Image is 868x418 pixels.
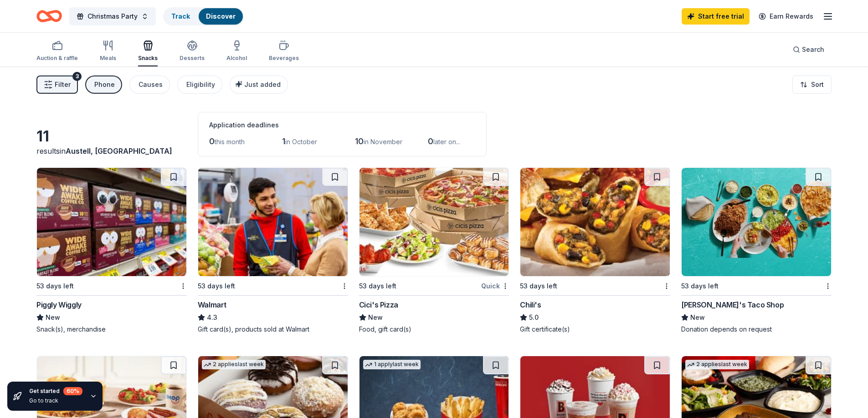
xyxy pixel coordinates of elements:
span: New [46,312,60,323]
div: 11 [36,127,187,146]
button: Sort [792,76,832,94]
span: 0 [209,136,215,146]
span: in [60,146,172,156]
div: Auction & raffle [36,55,78,62]
span: Sort [811,79,824,90]
span: New [368,312,383,323]
button: Phone [85,76,122,94]
div: Snacks [138,55,158,62]
img: Image for Chili's [520,168,670,276]
span: in October [285,138,317,146]
button: Meals [100,36,116,66]
div: Go to track [29,397,82,404]
span: Just added [244,81,281,88]
div: 3 [72,72,82,81]
img: Image for Cici's Pizza [360,168,509,276]
span: 1 [282,136,285,146]
span: 5.0 [529,312,539,323]
div: Cici's Pizza [359,299,398,310]
span: 0 [428,136,433,146]
a: Discover [206,12,236,20]
button: Eligibility [177,76,222,94]
a: Start free trial [682,8,750,25]
a: Earn Rewards [753,8,819,25]
a: Image for Piggly Wiggly53 days leftPiggly WigglyNewSnack(s), merchandise [36,167,187,334]
div: 53 days left [198,281,235,292]
span: later on... [433,138,460,146]
div: Beverages [269,55,299,62]
a: Image for Chili's53 days leftChili's5.0Gift certificate(s) [520,167,670,334]
div: Snack(s), merchandise [36,325,187,334]
button: Desserts [180,36,205,66]
button: TrackDiscover [163,7,244,25]
a: Image for Fuzzy's Taco Shop53 days left[PERSON_NAME]'s Taco ShopNewDonation depends on request [681,167,832,334]
div: Desserts [180,55,205,62]
div: 2 applies last week [202,360,266,369]
div: Meals [100,55,116,62]
div: Chili's [520,299,541,310]
div: [PERSON_NAME]'s Taco Shop [681,299,784,310]
span: Austell, [GEOGRAPHIC_DATA] [66,146,172,156]
span: 4.3 [207,312,217,323]
span: 10 [355,136,364,146]
div: Piggly Wiggly [36,299,82,310]
div: 53 days left [681,281,719,292]
div: Walmart [198,299,226,310]
button: Causes [129,76,170,94]
span: New [690,312,705,323]
a: Image for Walmart53 days leftWalmart4.3Gift card(s), products sold at Walmart [198,167,348,334]
div: 53 days left [520,281,557,292]
img: Image for Piggly Wiggly [37,168,186,276]
div: Causes [139,79,163,90]
div: 60 % [63,387,82,395]
a: Image for Cici's Pizza53 days leftQuickCici's PizzaNewFood, gift card(s) [359,167,509,334]
div: 2 applies last week [685,360,749,369]
div: Quick [481,280,509,292]
button: Beverages [269,36,299,66]
span: Christmas Party [87,11,138,22]
span: Filter [55,79,71,90]
span: this month [215,138,245,146]
img: Image for Walmart [198,168,348,276]
div: 53 days left [359,281,396,292]
div: 53 days left [36,281,74,292]
a: Track [171,12,190,20]
div: Get started [29,387,82,395]
span: in November [364,138,402,146]
div: results [36,146,187,156]
div: Alcohol [226,55,247,62]
div: Donation depends on request [681,325,832,334]
button: Snacks [138,36,158,66]
img: Image for Fuzzy's Taco Shop [682,168,831,276]
div: Phone [94,79,115,90]
div: Gift card(s), products sold at Walmart [198,325,348,334]
div: Application deadlines [209,120,475,131]
div: Eligibility [186,79,215,90]
a: Home [36,5,62,27]
div: Gift certificate(s) [520,325,670,334]
button: Just added [230,76,288,94]
div: 1 apply last week [363,360,421,369]
span: Search [802,44,824,55]
button: Search [786,40,832,59]
div: Food, gift card(s) [359,325,509,334]
button: Christmas Party [69,7,156,25]
button: Alcohol [226,36,247,66]
button: Filter3 [36,76,78,94]
button: Auction & raffle [36,36,78,66]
